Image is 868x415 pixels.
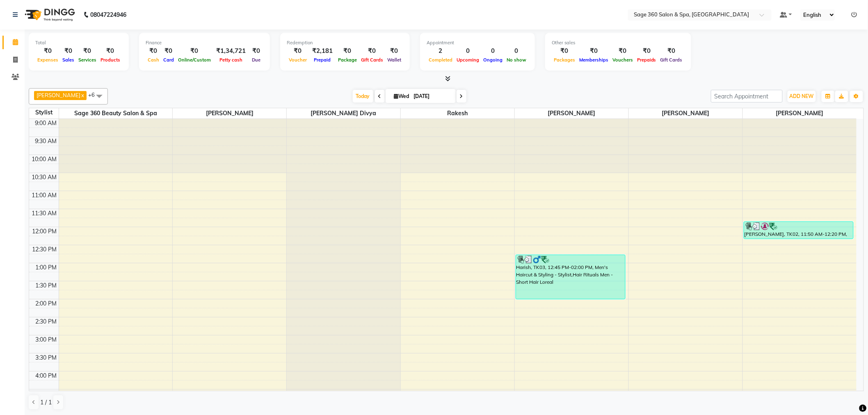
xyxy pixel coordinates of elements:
span: Wallet [385,57,403,63]
span: [PERSON_NAME] [515,108,628,119]
span: Petty cash [217,57,244,63]
div: ₹0 [176,46,213,56]
div: 1:00 PM [34,263,59,272]
div: 11:00 AM [30,191,59,200]
span: Sage 360 Beauty Salon & Spa [59,108,173,119]
div: Stylist [29,108,59,117]
a: x [80,92,84,98]
div: 3:30 PM [34,353,59,362]
span: 1 / 1 [40,398,52,407]
div: 10:30 AM [30,173,59,182]
span: Today [353,90,373,103]
input: 2025-09-03 [411,90,452,103]
div: 2:00 PM [34,299,59,308]
div: 4:00 PM [34,372,59,380]
div: ₹0 [635,46,658,56]
div: ₹0 [385,46,403,56]
span: Card [161,57,176,63]
span: Packages [552,57,577,63]
div: ₹0 [336,46,359,56]
span: Prepaids [635,57,658,63]
span: [PERSON_NAME] [629,108,742,119]
div: 10:00 AM [30,155,59,164]
div: ₹2,181 [309,46,336,56]
div: ₹1,34,721 [213,46,249,56]
div: ₹0 [161,46,176,56]
div: 2 [427,46,455,56]
div: ₹0 [658,46,685,56]
div: ₹0 [146,46,161,56]
div: [PERSON_NAME], TK02, 11:50 AM-12:20 PM, Women's Haircut & Styling -Fringe Cut/Trim [744,222,854,239]
span: Services [76,57,98,63]
span: Package [336,57,359,63]
span: No show [505,57,528,63]
div: 4:30 PM [34,390,59,398]
span: Cash [146,57,161,63]
span: [PERSON_NAME] Divya [287,108,400,119]
button: ADD NEW [788,91,816,102]
div: 0 [505,46,528,56]
span: Voucher [287,57,309,63]
span: Prepaid [312,57,333,63]
div: Redemption [287,39,403,46]
b: 08047224946 [90,3,126,26]
div: 0 [481,46,505,56]
div: 3:00 PM [34,335,59,344]
div: 11:30 AM [30,209,59,218]
span: Completed [427,57,455,63]
div: Appointment [427,39,528,46]
div: ₹0 [249,46,263,56]
div: 9:00 AM [34,119,59,128]
span: Gift Cards [658,57,685,63]
span: Vouchers [610,57,635,63]
div: ₹0 [359,46,385,56]
div: Finance [146,39,263,46]
input: Search Appointment [711,90,783,103]
div: ₹0 [60,46,76,56]
span: Due [250,57,263,63]
div: 1:30 PM [34,281,59,290]
div: 12:30 PM [31,245,59,254]
div: 2:30 PM [34,317,59,326]
span: Wed [392,93,411,99]
span: ADD NEW [790,93,814,99]
div: ₹0 [577,46,610,56]
div: ₹0 [287,46,309,56]
div: 0 [455,46,481,56]
span: Rakesh [401,108,514,119]
div: Harish, TK03, 12:45 PM-02:00 PM, Men's Haircut & Styling - Stylist,Hair Rituals Men - Short Hair ... [516,255,625,299]
span: Products [98,57,122,63]
span: Ongoing [481,57,505,63]
span: [PERSON_NAME] [37,92,80,98]
span: [PERSON_NAME] [743,108,857,119]
div: Total [35,39,122,46]
div: ₹0 [552,46,577,56]
span: Expenses [35,57,60,63]
span: [PERSON_NAME] [173,108,286,119]
span: Sales [60,57,76,63]
span: +6 [88,91,101,98]
span: Gift Cards [359,57,385,63]
span: Upcoming [455,57,481,63]
span: Memberships [577,57,610,63]
div: ₹0 [98,46,122,56]
img: logo [21,3,77,26]
div: Other sales [552,39,685,46]
div: ₹0 [35,46,60,56]
div: 9:30 AM [34,137,59,146]
div: 12:00 PM [31,227,59,236]
div: ₹0 [76,46,98,56]
span: Online/Custom [176,57,213,63]
div: ₹0 [610,46,635,56]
